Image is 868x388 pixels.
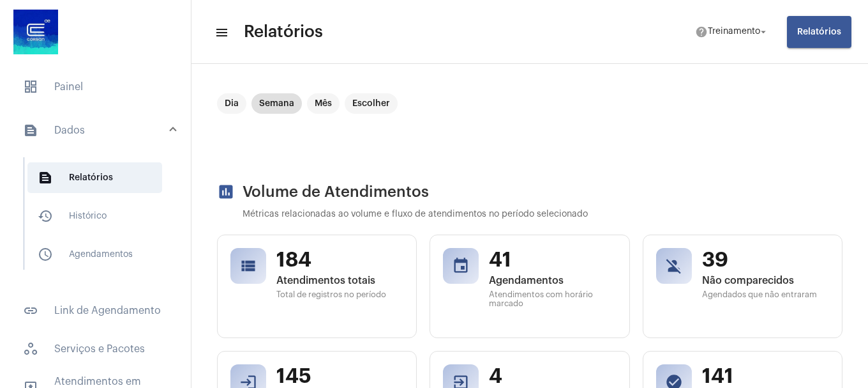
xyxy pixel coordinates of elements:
span: Relatórios [797,27,841,36]
mat-expansion-panel-header: sidenav iconDados [8,110,191,151]
mat-chip: Escolher [345,93,398,114]
div: sidenav iconDados [8,151,191,288]
button: Relatórios [787,16,851,48]
mat-icon: sidenav icon [23,123,38,138]
h2: Volume de Atendimentos [217,183,842,201]
span: Relatórios [244,22,323,42]
mat-icon: sidenav icon [38,247,53,262]
span: Agendados que não entraram [702,290,829,299]
mat-icon: help [695,26,708,38]
span: Não comparecidos [702,275,829,286]
span: Treinamento [708,27,760,36]
span: Atendimentos totais [276,275,403,286]
mat-icon: sidenav icon [38,208,53,224]
span: Link de Agendamento [13,295,178,326]
span: 184 [276,248,403,272]
span: Histórico [27,201,162,231]
p: Métricas relacionadas ao volume e fluxo de atendimentos no período selecionado [243,210,842,219]
span: sidenav icon [23,79,38,95]
span: Agendamentos [489,275,616,286]
span: 41 [489,248,616,272]
span: Agendamentos [27,239,162,270]
mat-icon: sidenav icon [214,25,227,40]
span: 39 [702,248,829,272]
img: d4669ae0-8c07-2337-4f67-34b0df7f5ae4.jpeg [10,6,61,58]
span: sidenav icon [23,341,38,357]
mat-icon: sidenav icon [23,303,38,318]
mat-icon: assessment [217,183,235,201]
span: Serviços e Pacotes [13,334,178,364]
mat-icon: view_list [239,257,257,275]
mat-chip: Mês [307,93,340,114]
mat-icon: event [452,257,470,275]
button: Treinamento [687,19,777,45]
span: Painel [13,72,178,102]
mat-icon: person_off [665,257,683,275]
span: Relatórios [27,162,162,193]
span: Atendimentos com horário marcado [489,290,616,308]
mat-icon: sidenav icon [38,170,53,185]
mat-chip: Dia [217,93,246,114]
mat-chip: Semana [251,93,302,114]
span: Total de registros no período [276,290,403,299]
mat-icon: arrow_drop_down [758,26,769,38]
mat-panel-title: Dados [23,123,170,138]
